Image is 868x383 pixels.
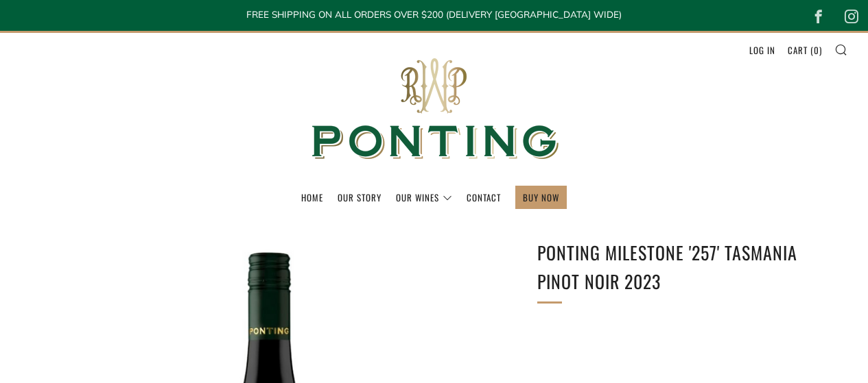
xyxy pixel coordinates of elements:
span: 0 [814,43,819,57]
a: Log in [749,39,775,61]
a: Cart (0) [788,39,822,61]
a: Home [301,186,323,208]
a: Our Wines [396,186,452,208]
a: BUY NOW [523,186,559,208]
a: Contact [467,186,501,208]
img: Ponting Wines [297,33,572,186]
a: Our Story [338,186,382,208]
h1: Ponting Milestone '257' Tasmania Pinot Noir 2023 [537,238,825,295]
